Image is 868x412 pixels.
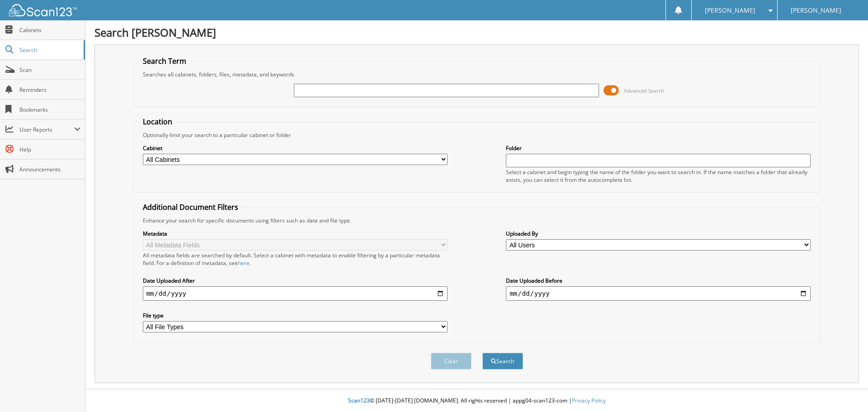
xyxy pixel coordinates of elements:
div: © [DATE]-[DATE] [DOMAIN_NAME]. All rights reserved | appg04-scan123-com | [85,390,868,412]
label: Folder [506,144,811,152]
div: All metadata fields are searched by default. Select a cabinet with metadata to enable filtering b... [143,251,448,267]
button: Clear [431,353,472,369]
span: Reminders [19,86,80,94]
legend: Search Term [138,56,191,66]
button: Search [482,353,523,369]
span: Scan123 [348,397,370,404]
span: [PERSON_NAME] [791,8,841,13]
div: Enhance your search for specific documents using filters such as date and file type. [138,217,816,224]
label: Uploaded By [506,230,811,237]
input: end [506,286,811,301]
label: File type [143,312,448,319]
span: Search [19,46,79,54]
div: Optionally limit your search to a particular cabinet or folder [138,131,816,139]
img: scan123-logo-white.svg [9,4,77,16]
label: Metadata [143,230,448,237]
span: Bookmarks [19,106,80,114]
span: Help [19,146,80,153]
div: Searches all cabinets, folders, files, metadata, and keywords [138,71,816,78]
span: Announcements [19,166,80,173]
span: Advanced Search [624,87,664,94]
span: Scan [19,66,80,74]
input: start [143,286,448,301]
label: Date Uploaded After [143,277,448,284]
legend: Additional Document Filters [138,202,243,212]
span: Cabinets [19,26,80,34]
div: Select a cabinet and begin typing the name of the folder you want to search in. If the name match... [506,168,811,184]
span: [PERSON_NAME] [705,8,755,13]
a: here [238,259,250,267]
span: User Reports [19,126,74,133]
label: Cabinet [143,144,448,152]
h1: Search [PERSON_NAME] [94,25,859,40]
a: Privacy Policy [572,397,606,404]
legend: Location [138,117,177,127]
label: Date Uploaded Before [506,277,811,284]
